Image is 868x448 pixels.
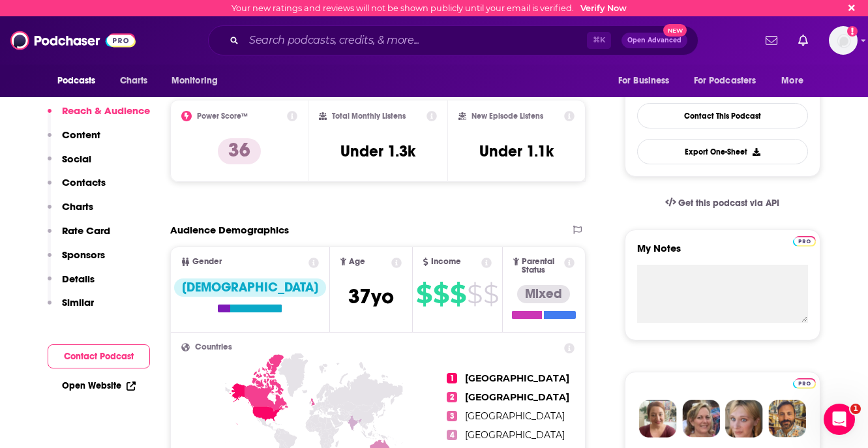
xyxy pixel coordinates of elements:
[637,242,808,265] label: My Notes
[465,429,565,441] span: [GEOGRAPHIC_DATA]
[768,400,806,438] img: Jon Profile
[829,26,858,55] span: Logged in as jjomalley
[824,404,855,435] iframe: Intercom live chat
[349,258,365,266] span: Age
[62,273,95,285] p: Details
[48,200,93,224] button: Charts
[465,391,569,403] span: [GEOGRAPHIC_DATA]
[829,26,858,55] button: Show profile menu
[62,200,93,213] p: Charts
[483,284,498,305] span: $
[850,404,861,414] span: 1
[340,142,415,161] h3: Under 1.3k
[781,72,803,90] span: More
[162,68,235,93] button: open menu
[725,400,763,438] img: Jules Profile
[218,138,261,164] p: 36
[48,224,110,248] button: Rate Card
[174,278,326,297] div: [DEMOGRAPHIC_DATA]
[48,153,91,177] button: Social
[793,234,816,246] a: Pro website
[48,344,150,368] button: Contact Podcast
[793,236,816,246] img: Podchaser Pro
[192,258,222,266] span: Gender
[580,3,627,13] a: Verify Now
[682,400,720,438] img: Barbara Profile
[62,296,94,308] p: Similar
[172,72,218,90] span: Monitoring
[621,33,687,48] button: Open AdvancedNew
[62,176,106,188] p: Contacts
[655,187,790,219] a: Get this podcast via API
[793,29,813,52] a: Show notifications dropdown
[587,32,611,49] span: ⌘ K
[685,68,775,93] button: open menu
[467,284,482,305] span: $
[465,410,565,422] span: [GEOGRAPHIC_DATA]
[760,29,783,52] a: Show notifications dropdown
[447,373,457,383] span: 1
[447,430,457,440] span: 4
[48,296,94,320] button: Similar
[471,112,543,121] h2: New Episode Listens
[48,104,150,128] button: Reach & Audience
[639,400,677,438] img: Sydney Profile
[62,224,110,237] p: Rate Card
[48,128,100,153] button: Content
[678,198,779,209] span: Get this podcast via API
[197,112,248,121] h2: Power Score™
[48,176,106,200] button: Contacts
[447,411,457,421] span: 3
[465,372,569,384] span: [GEOGRAPHIC_DATA]
[609,68,686,93] button: open menu
[62,380,136,391] a: Open Website
[244,30,587,51] input: Search podcasts, credits, & more...
[195,343,232,351] span: Countries
[232,3,627,13] div: Your new ratings and reviews will not be shown publicly until your email is verified.
[793,376,816,389] a: Pro website
[170,224,289,236] h2: Audience Demographics
[663,24,687,37] span: New
[332,112,406,121] h2: Total Monthly Listens
[793,378,816,389] img: Podchaser Pro
[522,258,562,275] span: Parental Status
[627,37,681,44] span: Open Advanced
[348,284,394,309] span: 37 yo
[416,284,432,305] span: $
[112,68,156,93] a: Charts
[694,72,756,90] span: For Podcasters
[120,72,148,90] span: Charts
[447,392,457,402] span: 2
[62,248,105,261] p: Sponsors
[62,128,100,141] p: Content
[517,285,570,303] div: Mixed
[829,26,858,55] img: User Profile
[62,104,150,117] p: Reach & Audience
[57,72,96,90] span: Podcasts
[847,26,858,37] svg: Email not verified
[208,25,698,55] div: Search podcasts, credits, & more...
[10,28,136,53] img: Podchaser - Follow, Share and Rate Podcasts
[772,68,820,93] button: open menu
[450,284,466,305] span: $
[48,68,113,93] button: open menu
[62,153,91,165] p: Social
[48,273,95,297] button: Details
[48,248,105,273] button: Sponsors
[637,139,808,164] button: Export One-Sheet
[479,142,554,161] h3: Under 1.1k
[618,72,670,90] span: For Business
[433,284,449,305] span: $
[431,258,461,266] span: Income
[637,103,808,128] a: Contact This Podcast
